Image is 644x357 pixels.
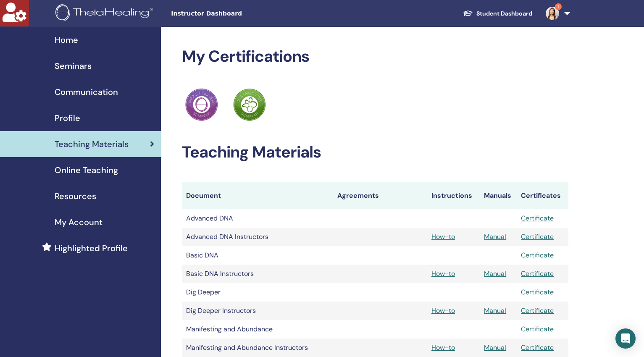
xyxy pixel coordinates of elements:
[521,343,554,352] a: Certificate
[182,302,333,320] td: Dig Deeper Instructors
[431,306,455,315] a: How-to
[484,306,506,315] a: Manual
[55,60,92,72] span: Seminars
[55,242,128,255] span: Highlighted Profile
[463,10,473,17] img: graduation-cap-white.svg
[521,269,554,278] a: Certificate
[484,232,506,241] a: Manual
[55,86,118,98] span: Communication
[484,269,506,278] a: Manual
[55,190,96,202] span: Resources
[55,4,156,23] img: logo.png
[546,7,559,20] img: default.jpg
[55,138,129,150] span: Teaching Materials
[480,182,517,209] th: Manuals
[182,283,333,302] td: Dig Deeper
[182,320,333,339] td: Manifesting and Abundance
[182,339,333,357] td: Manifesting and Abundance Instructors
[517,182,568,209] th: Certificates
[521,306,554,315] a: Certificate
[182,143,568,162] h2: Teaching Materials
[521,288,554,297] a: Certificate
[521,325,554,333] a: Certificate
[182,47,568,66] h2: My Certifications
[456,6,539,21] a: Student Dashboard
[55,34,78,46] span: Home
[555,3,562,10] span: 1
[182,228,333,246] td: Advanced DNA Instructors
[431,269,455,278] a: How-to
[182,209,333,228] td: Advanced DNA
[521,214,554,223] a: Certificate
[185,88,218,121] img: Practitioner
[615,328,636,349] div: Open Intercom Messenger
[521,232,554,241] a: Certificate
[484,343,506,352] a: Manual
[427,182,480,209] th: Instructions
[182,182,333,209] th: Document
[182,246,333,265] td: Basic DNA
[333,182,427,209] th: Agreements
[55,112,80,124] span: Profile
[233,88,266,121] img: Practitioner
[431,343,455,352] a: How-to
[171,9,297,18] span: Instructor Dashboard
[431,232,455,241] a: How-to
[55,164,118,176] span: Online Teaching
[55,216,103,228] span: My Account
[182,265,333,283] td: Basic DNA Instructors
[521,251,554,260] a: Certificate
